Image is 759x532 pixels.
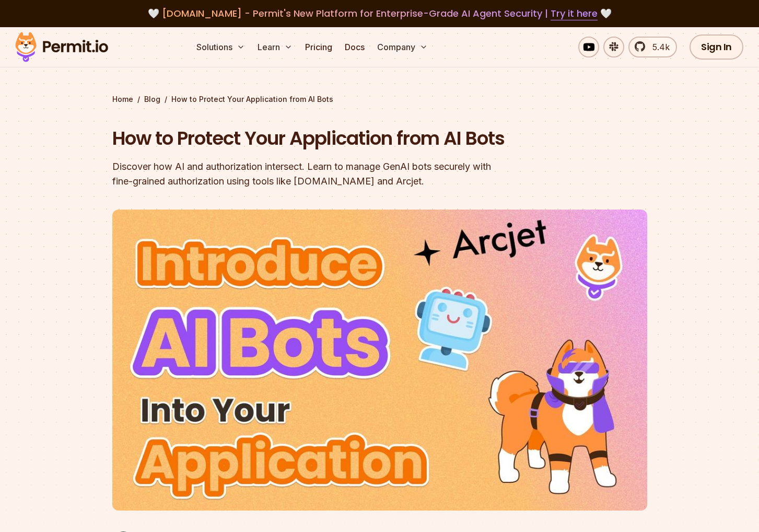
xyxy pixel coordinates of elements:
[112,94,647,105] div: / /
[628,37,677,57] a: 5.4k
[10,29,113,65] img: Permit logo
[112,125,513,152] h1: How to Protect Your Application from AI Bots
[646,41,670,53] span: 5.4k
[112,159,513,189] div: Discover how AI and authorization intersect. Learn to manage GenAI bots securely with fine-graine...
[144,94,160,105] a: Blog
[112,210,647,511] img: How to Protect Your Application from AI Bots
[253,37,297,57] button: Learn
[192,37,249,57] button: Solutions
[25,6,734,21] div: 🤍 🤍
[162,7,598,20] span: [DOMAIN_NAME] - Permit's New Platform for Enterprise-Grade AI Agent Security |
[112,94,133,105] a: Home
[373,37,432,57] button: Company
[341,37,369,57] a: Docs
[551,7,598,20] a: Try it here
[690,34,743,60] a: Sign In
[301,37,336,57] a: Pricing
